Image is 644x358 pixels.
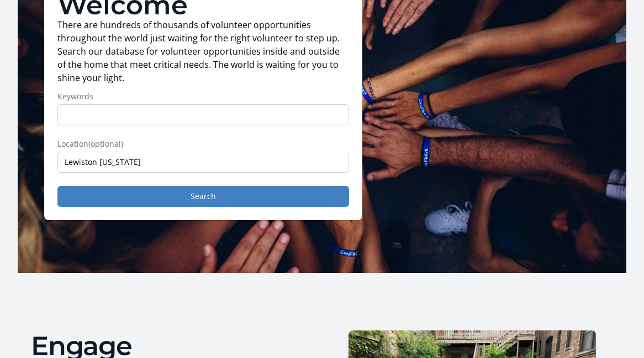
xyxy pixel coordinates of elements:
span: (optional) [88,138,123,149]
label: Location [57,138,349,149]
label: Keywords [57,91,349,102]
p: There are hundreds of thousands of volunteer opportunities throughout the world just waiting for ... [57,18,349,84]
input: Enter a location [57,152,349,173]
button: Search [57,186,349,207]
